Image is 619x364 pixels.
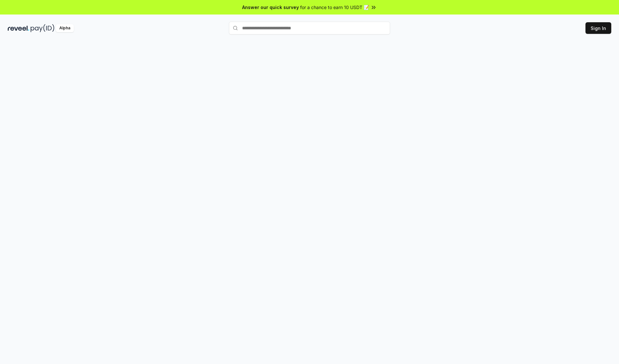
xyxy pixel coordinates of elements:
img: reveel_dark [8,24,29,32]
span: for a chance to earn 10 USDT 📝 [300,4,369,11]
div: Alpha [56,24,74,32]
span: Answer our quick survey [242,4,299,11]
img: pay_id [31,24,54,32]
button: Sign In [585,22,611,34]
